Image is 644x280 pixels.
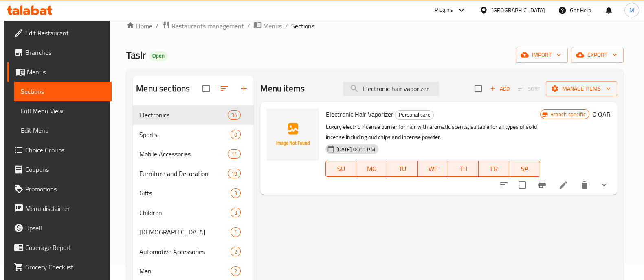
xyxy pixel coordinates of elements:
[329,163,353,175] span: SU
[139,247,231,256] div: Automotive Accessories
[136,82,190,95] h2: Menu sections
[231,267,240,275] span: 2
[558,180,568,190] a: Edit menu item
[25,28,105,38] span: Edit Restaurant
[552,84,611,94] span: Manage items
[126,46,146,64] span: Taslr
[133,164,254,183] div: Furniture and Decoration19
[7,199,112,218] a: Menu disclaimer
[126,21,152,31] a: Home
[487,82,513,95] span: Add item
[7,23,112,43] a: Edit Restaurant
[470,80,487,97] span: Select section
[343,82,439,96] input: search
[575,175,594,195] button: delete
[578,50,617,60] span: export
[139,130,231,139] span: Sports
[356,161,387,177] button: MO
[149,51,168,61] div: Open
[133,242,254,261] div: Automotive Accessories2
[260,82,305,95] h2: Menu items
[390,163,414,175] span: TU
[139,208,231,217] span: Children
[25,243,105,252] span: Coverage Report
[231,131,240,139] span: 0
[571,48,624,63] button: export
[285,21,288,31] li: /
[133,183,254,203] div: Gifts3
[228,110,241,120] div: items
[149,52,168,59] span: Open
[247,21,250,31] li: /
[21,106,105,116] span: Full Menu View
[513,82,546,95] span: Select section first
[25,184,105,194] span: Promotions
[7,140,112,160] a: Choice Groups
[491,6,545,15] div: [GEOGRAPHIC_DATA]
[231,188,241,198] div: items
[234,79,254,98] button: Add section
[133,105,254,125] div: Electronics34
[228,169,241,178] div: items
[231,227,241,237] div: items
[325,122,540,142] p: Luxury electric incense burner for hair with aromatic scents, suitable for all types of solid inc...
[139,149,228,159] div: Mobile Accessories
[487,82,513,95] button: Add
[7,160,112,179] a: Coupons
[25,223,105,233] span: Upsell
[7,238,112,257] a: Coverage Report
[512,163,536,175] span: SA
[421,163,445,175] span: WE
[7,43,112,62] a: Branches
[7,62,112,82] a: Menus
[629,6,634,15] span: M
[133,222,254,242] div: [DEMOGRAPHIC_DATA]1
[360,163,384,175] span: MO
[228,170,240,178] span: 19
[516,48,568,63] button: import
[25,48,105,57] span: Branches
[387,161,418,177] button: TU
[395,110,434,120] div: Personal care
[231,209,240,217] span: 3
[25,165,105,174] span: Coupons
[333,145,378,153] span: [DATE] 04:11 PM
[231,130,241,139] div: items
[215,79,234,98] span: Sort sections
[7,179,112,199] a: Promotions
[139,227,231,237] div: Ladies
[599,180,609,190] svg: Show Choices
[25,204,105,213] span: Menu disclaimer
[228,111,240,119] span: 34
[228,150,240,158] span: 11
[139,188,231,198] span: Gifts
[21,126,105,135] span: Edit Menu
[395,110,433,119] span: Personal care
[291,21,314,31] span: Sections
[139,169,228,178] div: Furniture and Decoration
[593,109,611,120] h6: 0 QAR
[198,80,215,97] span: Select all sections
[448,161,479,177] button: TH
[267,109,319,161] img: Electronic Hair Vaporizer
[21,87,105,96] span: Sections
[231,266,241,276] div: items
[27,67,105,77] span: Menus
[231,247,241,256] div: items
[532,175,552,195] button: Branch-specific-item
[139,266,231,276] span: Men
[489,84,511,93] span: Add
[14,121,112,140] a: Edit Menu
[139,110,228,120] span: Electronics
[231,189,240,197] span: 3
[325,161,356,177] button: SU
[253,21,282,31] a: Menus
[451,163,475,175] span: TH
[594,175,614,195] button: show more
[126,21,623,31] nav: breadcrumb
[509,161,540,177] button: SA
